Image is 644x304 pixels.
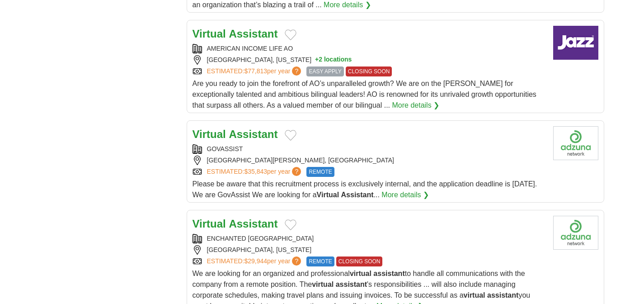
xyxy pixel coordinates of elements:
[350,270,371,277] strong: virtual
[285,29,296,40] button: Add to favorite jobs
[553,126,598,160] img: Company logo
[317,191,339,199] strong: Virtual
[193,245,546,255] div: [GEOGRAPHIC_DATA], [US_STATE]
[373,270,404,277] strong: assistant
[244,257,267,265] span: $29,944
[207,66,303,76] a: ESTIMATED:$77,813per year?
[193,128,278,140] a: Virtual Assistant
[207,167,303,177] a: ESTIMATED:$35,843per year?
[193,128,226,140] strong: Virtual
[336,280,367,288] strong: assistant
[312,280,334,288] strong: virtual
[207,256,303,266] a: ESTIMATED:$29,944per year?
[292,66,301,76] span: ?
[229,218,277,230] strong: Assistant
[193,80,536,109] span: Are you ready to join the forefront of AO’s unparalleled growth? We are on the [PERSON_NAME] for ...
[193,144,546,154] div: GOVASSIST
[193,44,546,53] div: AMERICAN INCOME LIFE AO
[193,28,278,40] a: Virtual Assistant
[193,156,546,165] div: [GEOGRAPHIC_DATA][PERSON_NAME], [GEOGRAPHIC_DATA]
[285,130,296,141] button: Add to favorite jobs
[346,66,392,76] span: CLOSING SOON
[193,234,546,243] div: ENCHANTED [GEOGRAPHIC_DATA]
[292,167,301,176] span: ?
[336,256,383,266] span: CLOSING SOON
[464,291,485,299] strong: virtual
[306,167,334,177] span: REMOTE
[193,218,278,230] a: Virtual Assistant
[341,191,374,199] strong: Assistant
[315,55,319,65] span: +
[381,190,429,200] a: More details ❯
[315,55,352,65] button: +2 locations
[244,168,267,175] span: $35,843
[392,100,440,111] a: More details ❯
[487,291,518,299] strong: assistant
[306,256,334,266] span: REMOTE
[229,28,277,40] strong: Assistant
[292,256,301,266] span: ?
[193,55,546,65] div: [GEOGRAPHIC_DATA], [US_STATE]
[244,67,267,75] span: $77,813
[553,26,598,60] img: Company logo
[285,219,296,230] button: Add to favorite jobs
[193,180,537,199] span: Please be aware that this recruitment process is exclusively internal, and the application deadli...
[193,28,226,40] strong: Virtual
[553,216,598,250] img: Company logo
[306,66,343,76] span: EASY APPLY
[229,128,277,140] strong: Assistant
[193,218,226,230] strong: Virtual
